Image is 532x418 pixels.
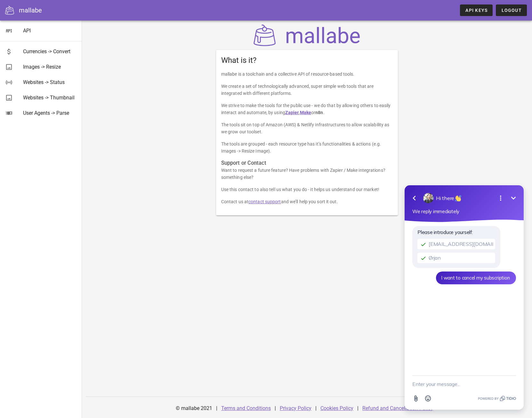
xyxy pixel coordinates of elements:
[300,110,311,115] a: Make
[320,405,353,411] a: Cookies Policy
[19,5,42,15] div: mallabe
[275,401,276,416] div: |
[172,401,216,416] div: © mallabe 2021
[396,179,532,418] iframe: Tidio Chat
[23,48,77,54] div: Currencies -> Convert
[501,8,522,13] span: Logout
[23,64,77,70] div: Images -> Resize
[280,405,311,411] a: Privacy Policy
[23,110,77,116] div: User Agents -> Parse
[221,102,393,116] p: We strive to make the tools for the public use - we do that by allowing others to easily interact...
[315,110,323,115] strong: n8n
[221,167,393,181] p: Want to request a future feature? Have problems with Zapier / Make integrations? something else?
[221,405,271,411] a: Terms and Conditions
[221,83,393,97] p: We create a set of technologically advanced, super simple web tools that are integrated with diff...
[362,405,433,411] a: Refund and Cancellation Policy
[23,79,77,85] div: Websites -> Status
[221,186,393,193] p: Use this contact to also tell us what you do - it helps us understand our market!
[221,140,393,155] p: The tools are grouped - each resource type has it’s functionalities & actions (e.g. Images -> Res...
[357,401,359,416] div: |
[216,401,217,416] div: |
[460,4,493,16] a: API Keys
[221,121,393,135] p: The tools sit on top of Amazon (AWS) & Netlify infrastructures to allow scalability as we grow ou...
[285,110,299,115] a: Zapier
[221,198,393,205] p: Contact us at and we’ll help you sort it out.
[248,199,281,204] a: contact support
[216,50,398,71] div: What is it?
[221,71,393,78] p: mallabe is a toolchain and a collective API of resource-based tools.
[252,24,362,46] img: mallabe Logo
[221,160,393,167] h3: Support or Contact
[496,4,527,16] button: Logout
[23,95,77,101] div: Websites -> Thumbnail
[23,28,77,34] div: API
[315,401,317,416] div: |
[465,8,488,13] span: API Keys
